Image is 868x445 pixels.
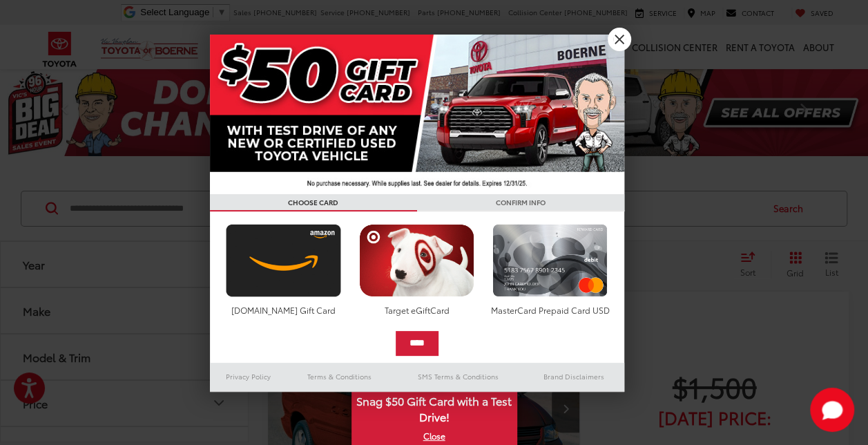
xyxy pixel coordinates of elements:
[222,304,345,316] div: [DOMAIN_NAME] Gift Card
[810,388,854,432] svg: Start Chat
[810,388,854,432] button: Toggle Chat Window
[222,224,345,297] img: amazoncard.png
[210,35,624,194] img: 42635_top_851395.jpg
[210,194,417,211] h3: CHOOSE CARD
[356,304,478,316] div: Target eGiftCard
[356,224,478,297] img: targetcard.png
[287,368,392,385] a: Terms & Conditions
[393,368,523,385] a: SMS Terms & Conditions
[210,368,287,385] a: Privacy Policy
[353,386,516,428] span: Snag $50 Gift Card with a Test Drive!
[489,304,611,316] div: MasterCard Prepaid Card USD
[523,368,624,385] a: Brand Disclaimers
[489,224,611,297] img: mastercard.png
[417,194,624,211] h3: CONFIRM INFO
